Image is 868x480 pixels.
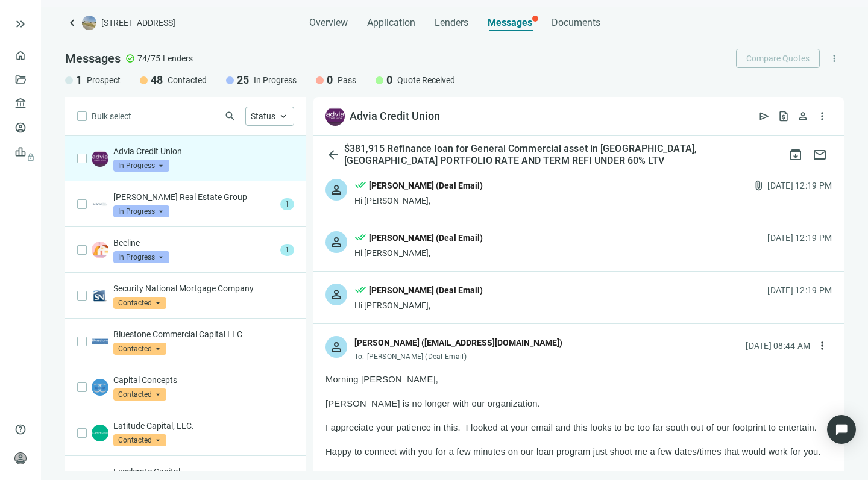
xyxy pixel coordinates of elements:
span: send [758,110,770,122]
p: Security National Mortgage Company [113,282,294,295]
span: 48 [151,73,163,87]
span: person [329,235,344,249]
span: Contacted [113,388,166,401]
span: 0 [386,73,392,87]
span: Status [251,111,275,121]
div: Hi [PERSON_NAME], [354,299,483,311]
span: done_all [354,284,366,299]
button: more_vert [825,49,844,68]
span: Documents [552,17,600,29]
span: 1 [280,198,294,210]
button: person [793,107,813,126]
span: keyboard_arrow_up [278,111,289,122]
span: check_circle [125,54,135,63]
span: done_all [354,231,366,247]
span: Messages [488,17,532,28]
span: more_vert [829,53,840,64]
span: 74/75 [137,52,160,64]
div: [PERSON_NAME] (Deal Email) [369,231,483,245]
span: Bulk select [92,110,131,123]
span: person [329,340,344,354]
p: Capital Concepts [113,374,294,386]
button: more_vert [813,107,832,126]
div: Advia Credit Union [350,109,440,123]
span: Prospect [87,74,121,86]
img: 99a74a49-602c-41ac-bfdf-b376c4642125 [92,379,108,396]
span: more_vert [816,110,828,122]
div: To: [354,352,562,361]
span: person [329,287,344,302]
div: [PERSON_NAME] (Deal Email) [369,179,483,192]
span: arrow_back [326,148,341,162]
button: request_quote [774,107,793,126]
span: done_all [354,179,366,195]
span: person [329,182,344,197]
span: Application [367,17,415,29]
span: help [14,423,27,435]
div: Open Intercom Messenger [827,415,856,444]
span: request_quote [778,110,790,122]
span: Contacted [113,297,166,309]
img: 73953b66-b46a-4d3b-b744-4a2207e4f75a [92,425,108,441]
span: [PERSON_NAME] (Deal Email) [367,352,467,361]
span: Contacted [113,343,166,355]
a: keyboard_arrow_left [65,16,80,30]
div: [DATE] 12:19 PM [767,179,832,192]
button: Compare Quotes [736,49,820,68]
span: 1 [76,73,82,87]
div: [DATE] 08:44 AM [746,339,810,352]
span: 0 [327,73,333,87]
div: $381,915 Refinance loan for General Commercial asset in [GEOGRAPHIC_DATA], [GEOGRAPHIC_DATA] PORT... [342,143,784,167]
div: [PERSON_NAME] (Deal Email) [369,284,483,297]
img: daec3efa-07db-418b-869b-6cdbf9b720dc [92,333,108,350]
div: [PERSON_NAME] ([EMAIL_ADDRESS][DOMAIN_NAME]) [354,336,562,349]
p: Latitude Capital, LLC. [113,420,294,432]
p: Beeline [113,237,275,249]
span: search [224,110,236,122]
img: deal-logo [82,16,96,30]
span: Quote Received [397,74,455,86]
img: 6881666d-d29e-4e6a-9a63-0b6b8949c234 [92,196,108,213]
button: more_vert [813,336,832,355]
span: Messages [65,51,121,66]
span: archive [788,148,803,162]
button: mail [808,143,832,167]
span: attach_file [753,179,765,192]
span: mail [813,148,827,162]
img: fff09a52-c797-430f-996f-d45095032efc [92,150,108,167]
span: 1 [280,244,294,256]
span: In Progress [113,251,169,263]
div: Hi [PERSON_NAME], [354,247,483,259]
img: e7d4e2b7-5148-4db5-9cc8-faf04dac73ff [92,287,108,304]
span: person [14,452,27,464]
span: more_vert [816,340,828,352]
button: send [755,107,774,126]
img: 0b74f531-f4a5-47d2-8409-5048ab70a5cb [92,242,108,258]
button: keyboard_double_arrow_right [13,17,28,31]
img: fff09a52-c797-430f-996f-d45095032efc [325,107,345,126]
span: In Progress [254,74,297,86]
span: person [797,110,809,122]
button: archive [784,143,808,167]
span: Lenders [163,52,193,64]
div: [DATE] 12:19 PM [767,284,832,297]
span: In Progress [113,205,169,217]
div: [DATE] 12:19 PM [767,231,832,245]
span: 25 [237,73,249,87]
span: Contacted [168,74,207,86]
span: [STREET_ADDRESS] [101,17,175,29]
p: Bluestone Commercial Capital LLC [113,328,294,340]
p: Advia Credit Union [113,145,294,157]
span: Pass [338,74,356,86]
button: arrow_back [325,143,342,167]
span: In Progress [113,160,169,172]
span: Lenders [435,17,468,29]
p: Excelerate Capital [113,466,294,478]
div: Hi [PERSON_NAME], [354,195,483,207]
span: Overview [309,17,348,29]
p: [PERSON_NAME] Real Estate Group [113,191,275,203]
span: Contacted [113,434,166,446]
